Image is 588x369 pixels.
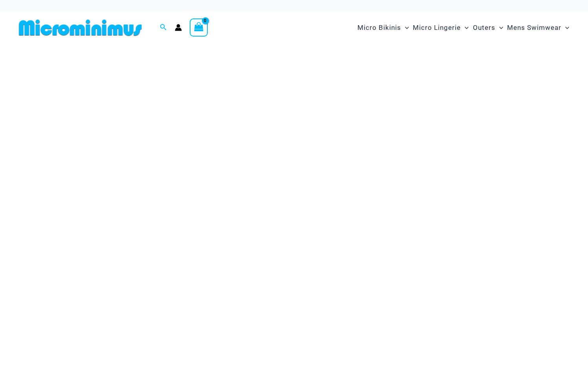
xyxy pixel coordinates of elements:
a: Micro BikinisMenu ToggleMenu Toggle [355,16,411,40]
img: MM SHOP LOGO FLAT [16,19,145,37]
a: OutersMenu ToggleMenu Toggle [471,16,505,40]
span: Outers [473,18,495,38]
a: Micro LingerieMenu ToggleMenu Toggle [411,16,471,40]
span: Menu Toggle [401,18,409,38]
span: Menu Toggle [561,18,569,38]
img: Waves Breaking Ocean Bikini Pack [4,52,584,249]
a: Mens SwimwearMenu ToggleMenu Toggle [505,16,571,40]
span: Menu Toggle [495,18,503,38]
span: Micro Lingerie [413,18,461,38]
span: Menu Toggle [461,18,469,38]
nav: Site Navigation [354,15,572,41]
a: Account icon link [175,24,182,31]
a: View Shopping Cart, empty [190,18,208,37]
a: Search icon link [160,23,167,33]
span: Micro Bikinis [357,18,401,38]
span: Mens Swimwear [507,18,561,38]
